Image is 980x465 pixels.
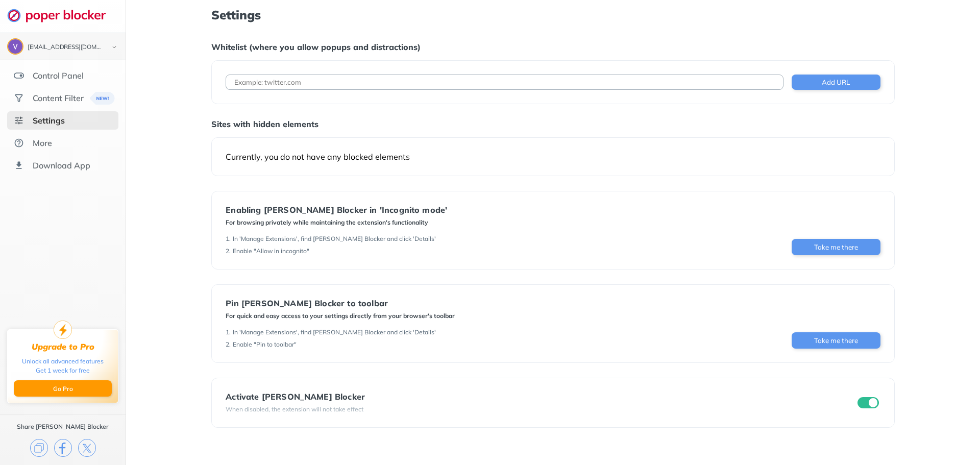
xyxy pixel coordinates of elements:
[226,312,455,320] div: For quick and easy access to your settings directly from your browser's toolbar
[78,439,96,457] img: x.svg
[17,423,109,431] div: Share [PERSON_NAME] Blocker
[14,160,24,170] img: download-app.svg
[28,44,103,51] div: dsvince14@gmail.com
[14,380,112,397] button: Go Pro
[33,138,52,148] div: More
[7,8,117,22] img: logo-webpage.svg
[226,235,231,243] div: 1 .
[226,340,231,349] div: 2 .
[30,439,48,457] img: copy.svg
[226,205,447,214] div: Enabling [PERSON_NAME] Blocker in 'Incognito mode'
[90,92,115,105] img: menuBanner.svg
[211,42,894,52] div: Whitelist (where you allow popups and distractions)
[36,366,90,375] div: Get 1 week for free
[226,405,365,413] div: When disabled, the extension will not take effect
[8,39,22,54] img: ACg8ocKrGRNfxH4k0-RWHsMGWpUfljXx_zK4y73z6oaUIGgkwV40WA=s96-c
[33,115,65,126] div: Settings
[22,357,104,366] div: Unlock all advanced features
[792,75,880,90] button: Add URL
[233,235,436,243] div: In 'Manage Extensions', find [PERSON_NAME] Blocker and click 'Details'
[226,152,880,162] div: Currently, you do not have any blocked elements
[233,328,436,336] div: In 'Manage Extensions', find [PERSON_NAME] Blocker and click 'Details'
[226,392,365,401] div: Activate [PERSON_NAME] Blocker
[792,332,880,349] button: Take me there
[14,138,24,148] img: about.svg
[226,328,231,336] div: 1 .
[792,239,880,255] button: Take me there
[14,93,24,103] img: social.svg
[33,93,84,103] div: Content Filter
[211,8,894,21] h1: Settings
[226,299,455,308] div: Pin [PERSON_NAME] Blocker to toolbar
[233,247,309,255] div: Enable "Allow in incognito"
[14,115,24,126] img: settings-selected.svg
[211,119,894,129] div: Sites with hidden elements
[33,70,84,81] div: Control Panel
[33,160,90,170] div: Download App
[233,340,297,349] div: Enable "Pin to toolbar"
[54,321,72,339] img: upgrade-to-pro.svg
[32,342,94,352] div: Upgrade to Pro
[54,439,72,457] img: facebook.svg
[226,247,231,255] div: 2 .
[226,218,447,227] div: For browsing privately while maintaining the extension's functionality
[14,70,24,81] img: features.svg
[226,75,783,90] input: Example: twitter.com
[108,42,120,53] img: chevron-bottom-black.svg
